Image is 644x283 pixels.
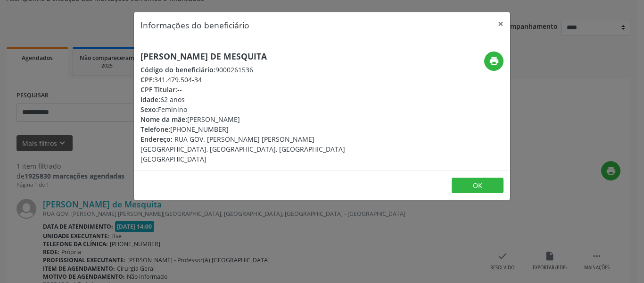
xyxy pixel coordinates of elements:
[140,95,160,104] span: Idade:
[452,178,504,194] button: OK
[140,94,378,104] div: 62 anos
[140,75,378,85] div: 341.479.504-34
[140,85,177,94] span: CPF Titular:
[140,75,154,84] span: CPF:
[484,51,504,71] button: print
[140,115,187,124] span: Nome da mãe:
[140,19,249,31] h5: Informações do beneficiário
[140,124,378,134] div: [PHONE_NUMBER]
[140,65,378,75] div: 9000261536
[140,105,158,114] span: Sexo:
[489,56,499,66] i: print
[140,51,378,61] h5: [PERSON_NAME] de Mesquita
[140,114,378,124] div: [PERSON_NAME]
[140,104,378,114] div: Feminino
[140,135,173,144] span: Endereço:
[140,85,378,94] div: --
[140,135,349,163] span: RUA GOV. [PERSON_NAME] [PERSON_NAME][GEOGRAPHIC_DATA], [GEOGRAPHIC_DATA], [GEOGRAPHIC_DATA] - [GE...
[140,65,215,74] span: Código do beneficiário:
[491,12,510,35] button: Close
[140,125,170,134] span: Telefone:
